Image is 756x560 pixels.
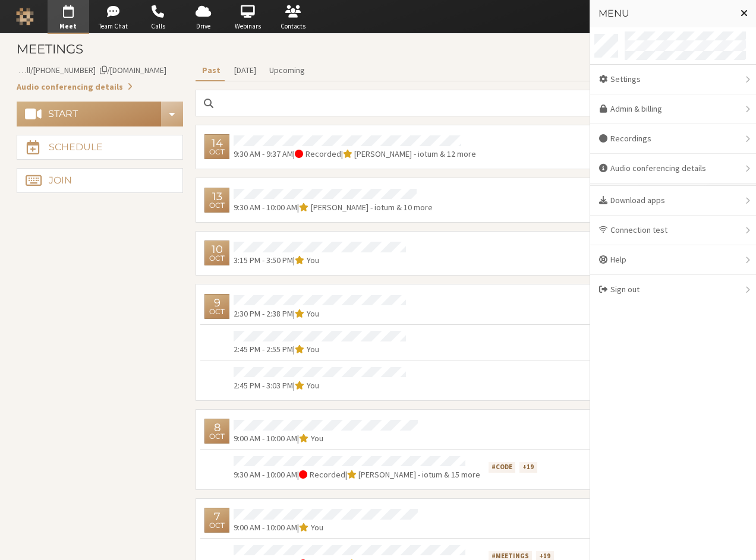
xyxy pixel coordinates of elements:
span: 2:45 PM - 3:03 PM [234,380,293,391]
div: Start [48,109,78,119]
span: Drive [182,21,224,31]
div: Settings [590,65,756,94]
iframe: Chat [726,529,747,552]
span: Team Chat [92,21,134,31]
span: 3:15 PM - 3:50 PM [234,255,293,265]
div: Tuesday, October 14, 2025 9:30 AM [204,134,229,159]
div: Schedule [49,143,103,152]
div: Oct [209,148,225,156]
div: Oct [209,522,225,529]
span: Contacts [272,21,314,31]
span: [PERSON_NAME] - iotum [311,202,395,213]
div: 8Oct9:00 AM - 10:00 AM|You [200,414,743,450]
div: Audio conferencing details [590,154,756,183]
div: | [234,308,406,320]
div: Wednesday, October 8, 2025 9:00 AM [204,419,229,444]
button: Join [17,168,183,193]
div: 9:30 AM - 10:00 AM|Recorded|[PERSON_NAME] - iotum & 15 more#code+19 [200,449,743,485]
button: [DATE] [227,60,262,81]
span: | Recorded [293,148,341,159]
span: [PERSON_NAME] - iotum [354,148,438,159]
div: 9Oct2:30 PM - 2:38 PM|You [200,289,743,324]
div: Download apps [590,186,756,216]
span: You [307,380,319,391]
span: 2:30 PM - 2:38 PM [234,308,293,319]
div: 10Oct3:15 PM - 3:50 PM|You [200,236,743,271]
div: | [234,379,406,392]
span: Meet [48,21,89,31]
div: Recordings [590,124,756,154]
span: You [311,522,323,533]
section: Account details [17,64,183,93]
span: [PERSON_NAME] - iotum [358,469,442,480]
span: | Recorded [297,469,345,480]
div: Oct [209,308,225,315]
div: #code [489,462,515,473]
button: Past [196,60,227,81]
span: You [311,433,323,444]
div: | [234,469,480,481]
div: | [234,432,418,445]
div: Connection test [590,216,756,245]
span: You [307,255,319,265]
div: Monday, October 13, 2025 9:30 AM [204,188,229,213]
span: Webinars [227,21,269,31]
span: 9:00 AM - 10:00 AM [234,522,297,533]
div: Sign out [590,275,756,304]
div: | [234,343,406,356]
a: Admin & billing [590,94,756,124]
div: Oct [209,433,225,440]
span: 9:30 AM - 9:37 AM [234,148,293,159]
span: You [307,308,319,319]
div: | [234,201,433,214]
span: 2:45 PM - 2:55 PM [234,344,293,355]
div: 7 [214,511,220,522]
span: 9:00 AM - 10:00 AM [234,433,297,444]
button: Schedule [17,135,183,160]
span: 9:30 AM - 10:00 AM [234,202,297,213]
div: Oct [209,255,225,262]
div: | [234,148,476,160]
h3: Meetings [17,42,748,56]
div: Join [49,176,72,185]
div: 10 [212,244,223,255]
img: Iotum [16,8,34,26]
span: You [307,344,319,355]
div: Oct [209,202,225,209]
button: Audio conferencing details [17,81,133,93]
span: & 12 more [438,148,476,159]
button: Start [17,102,162,126]
div: Tuesday, October 7, 2025 9:00 AM [204,508,229,533]
span: & 10 more [395,202,433,213]
span: Calls [137,21,179,31]
div: 13Oct9:30 AM - 10:00 AM|[PERSON_NAME] - iotum & 10 more [200,182,743,218]
div: Friday, October 10, 2025 3:15 PM [204,241,229,265]
span: & 15 more [442,469,480,480]
div: 8 [214,422,220,433]
div: 9 [214,298,220,308]
div: 7Oct9:00 AM - 10:00 AM|You [200,503,743,539]
div: 2:45 PM - 3:03 PM|You [200,360,743,396]
div: +19 [519,462,537,473]
div: 14Oct9:30 AM - 9:37 AM|Recorded|[PERSON_NAME] - iotum & 12 more [200,129,743,165]
h3: Menu [598,8,731,19]
div: Help [590,245,756,275]
button: Start conference options [161,102,183,126]
div: 13 [212,191,222,202]
div: 2:45 PM - 2:55 PM|You [200,324,743,360]
div: | [234,254,406,267]
button: Copy my meeting room linkCopy my meeting room link [17,64,166,77]
div: Thursday, October 9, 2025 2:30 PM [204,294,229,319]
div: 14 [212,138,223,148]
button: Upcoming [263,60,311,81]
span: 9:30 AM - 10:00 AM [234,469,297,480]
div: | [234,521,418,534]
